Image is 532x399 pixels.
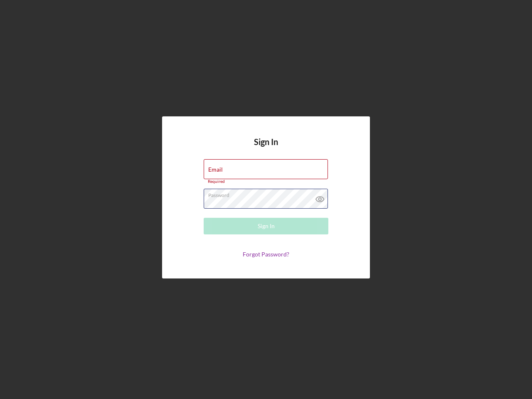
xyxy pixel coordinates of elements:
a: Forgot Password? [243,251,289,258]
div: Required [204,179,328,184]
h4: Sign In [254,137,278,159]
button: Sign In [204,218,328,234]
label: Email [208,166,223,173]
div: Sign In [258,218,275,234]
label: Password [208,189,328,198]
